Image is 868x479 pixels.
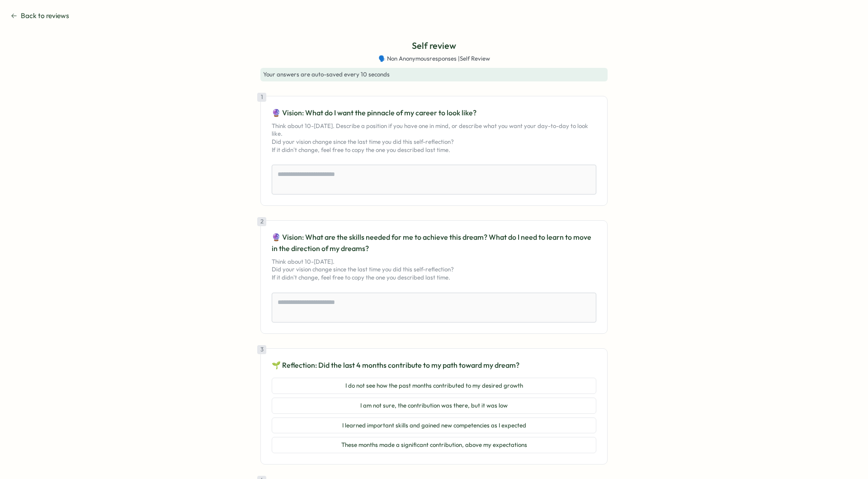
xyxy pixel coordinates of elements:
button: These months made a significant contribution, above my expectations [272,437,596,453]
span: Your answers are auto-saved every 10 seconds [263,71,390,78]
button: Back to reviews [11,11,69,21]
span: Back to reviews [21,11,69,21]
button: I am not sure, the contribution was there, but it was low [272,398,596,414]
div: 1 [257,93,266,102]
span: 🗣️ Non Anonymous responses | Self Review [378,55,490,63]
button: I learned important skills and gained new competencies as I expected [272,417,596,434]
p: 🌱 Reflection: Did the last 4 months contribute to my path toward my dream? [272,360,596,371]
p: Think about 10-[DATE]. Describe a position if you have one in mind, or describe what you want you... [272,122,596,154]
p: Think about 10-[DATE]. Did your vision change since the last time you did this self-reflection? I... [272,258,596,282]
p: 🔮 Vision: What are the skills needed for me to achieve this dream? What do I need to learn to mov... [272,232,596,254]
div: 2 [257,217,266,226]
div: 3 [257,345,266,354]
button: I do not see how the past months contributed to my desired growth [272,378,596,394]
p: Self review [412,39,456,53]
p: 🔮 Vision: What do I want the pinnacle of my career to look like? [272,107,596,119]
